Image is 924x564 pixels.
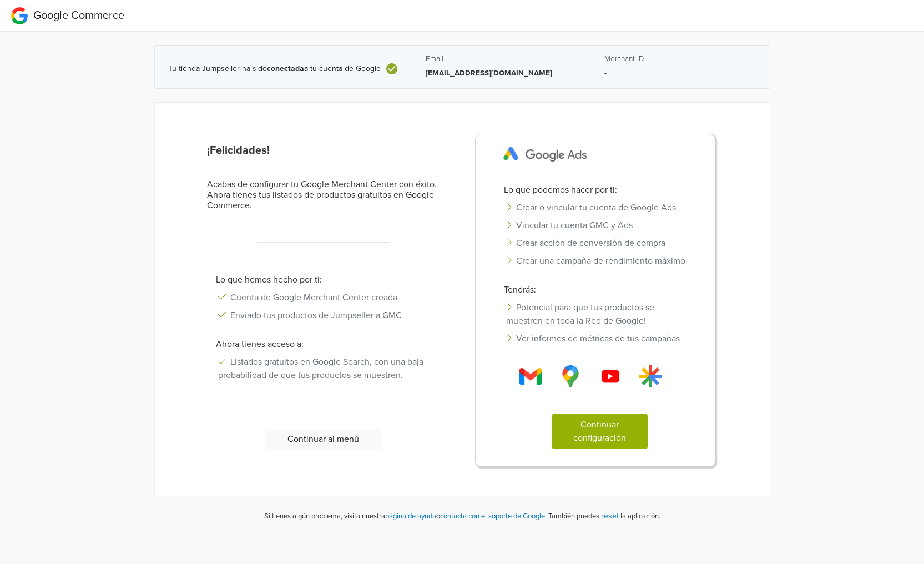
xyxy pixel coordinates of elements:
li: Cuenta de Google Merchant Center creada [207,289,441,306]
img: Gmail Logo [559,365,582,387]
li: Enviado tus productos de Jumpseller a GMC [207,306,441,324]
button: Continuar al menú [265,429,382,450]
img: Gmail Logo [519,365,542,387]
button: Continuar configuración [552,414,648,449]
a: contacta con el soporte de Google [440,512,545,521]
li: Crear acción de conversión de compra [495,234,704,252]
p: También puedes la aplicación. [547,510,660,522]
img: Gmail Logo [639,365,662,387]
p: Lo que hemos hecho por ti: [207,273,441,286]
button: reset [601,510,619,522]
img: Gmail Logo [599,365,622,387]
p: [EMAIL_ADDRESS][DOMAIN_NAME] [426,68,578,79]
li: Crear o vincular tu cuenta de Google Ads [495,199,704,216]
li: Crear una campaña de rendimiento máximo [495,252,704,270]
li: Listados gratuitos en Google Search, con una baja probabilidad de que tus productos se muestren. [207,353,441,384]
img: Google Ads Logo [495,139,595,170]
a: página de ayuda [385,512,436,521]
p: Si tienes algún problema, visita nuestra o . [264,511,547,522]
p: - [604,68,756,79]
span: Tu tienda Jumpseller ha sido a tu cuenta de Google [168,64,381,74]
li: Ver informes de métricas de tus campañas [495,330,704,348]
h5: ¡Felicidades! [207,144,441,157]
li: Vincular tu cuenta GMC y Ads [495,216,704,234]
h5: Email [426,54,578,63]
b: conectada [267,64,304,73]
h6: Acabas de configurar tu Google Merchant Center con éxito. Ahora tienes tus listados de productos ... [207,179,441,211]
h5: Merchant ID [604,54,756,63]
span: Google Commerce [33,9,124,22]
p: Ahora tienes acceso a: [207,338,441,351]
li: Potencial para que tus productos se muestren en toda la Red de Google! [495,299,704,330]
p: Tendrás: [495,283,704,296]
p: Lo que podemos hacer por ti: [495,183,704,197]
